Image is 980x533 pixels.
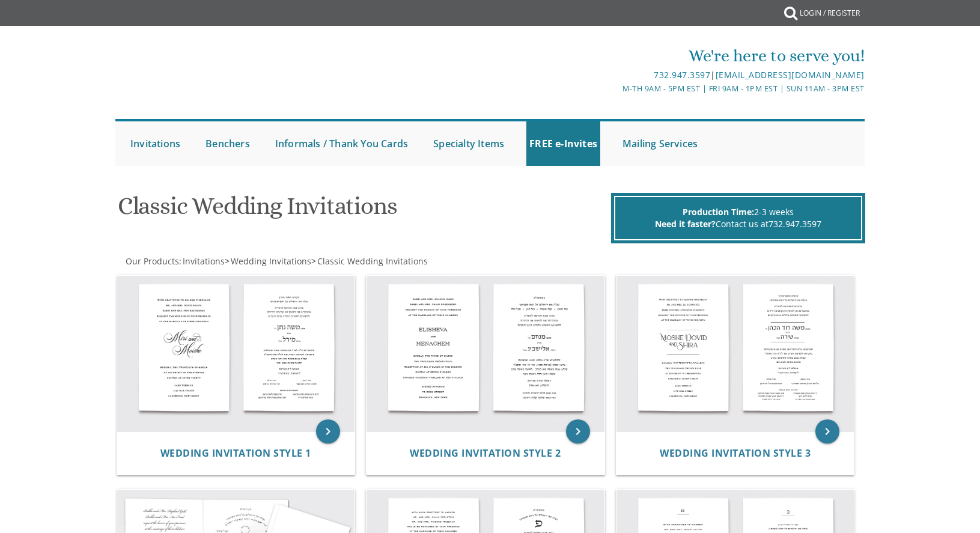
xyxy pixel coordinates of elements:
[366,68,865,82] div: |
[683,206,754,218] span: Production Time:
[311,255,428,267] span: >
[160,446,311,460] span: Wedding Invitation Style 1
[654,69,710,81] a: 732.947.3597
[230,255,311,267] a: Wedding Invitations
[225,255,311,267] span: >
[202,121,253,166] a: Benchers
[410,446,561,460] span: Wedding Invitation Style 2
[660,448,811,459] a: Wedding Invitation Style 3
[316,419,340,443] a: keyboard_arrow_right
[616,276,854,432] img: Wedding Invitation Style 3
[619,121,701,166] a: Mailing Services
[655,218,716,230] span: Need it faster?
[614,196,862,240] div: 2-3 weeks Contact us at
[566,419,590,443] a: keyboard_arrow_right
[231,255,311,267] span: Wedding Invitations
[430,121,507,166] a: Specialty Items
[367,276,604,432] img: Wedding Invitation Style 2
[768,218,821,230] a: 732.947.3597
[118,193,608,228] h1: Classic Wedding Invitations
[127,121,183,166] a: Invitations
[660,446,811,460] span: Wedding Invitation Style 3
[272,121,411,166] a: Informals / Thank You Cards
[124,255,179,267] a: Our Products
[815,419,839,443] a: keyboard_arrow_right
[410,448,561,459] a: Wedding Invitation Style 2
[526,121,600,166] a: FREE e-Invites
[366,82,865,95] div: M-Th 9am - 5pm EST | Fri 9am - 1pm EST | Sun 11am - 3pm EST
[183,255,225,267] span: Invitations
[316,255,428,267] a: Classic Wedding Invitations
[115,255,490,267] div: :
[160,448,311,459] a: Wedding Invitation Style 1
[117,276,355,432] img: Wedding Invitation Style 1
[366,44,865,68] div: We're here to serve you!
[716,69,865,81] a: [EMAIL_ADDRESS][DOMAIN_NAME]
[181,255,225,267] a: Invitations
[317,255,428,267] span: Classic Wedding Invitations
